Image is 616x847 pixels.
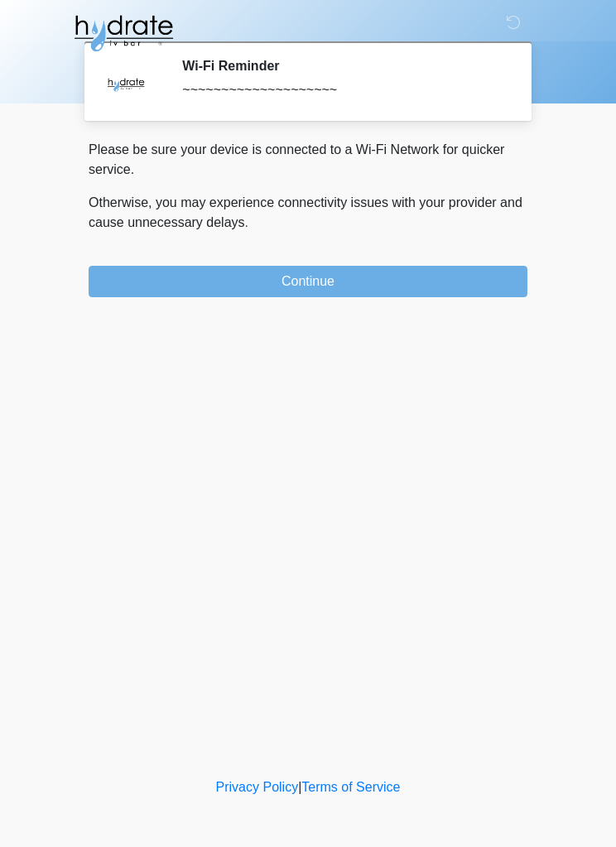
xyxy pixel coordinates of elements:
p: Please be sure your device is connected to a Wi-Fi Network for quicker service. [89,140,527,180]
p: Otherwise, you may experience connectivity issues with your provider and cause unnecessary delays [89,193,527,233]
img: Agent Avatar [101,58,151,108]
button: Continue [89,266,527,297]
a: Terms of Service [301,780,400,794]
div: ~~~~~~~~~~~~~~~~~~~~ [182,80,503,100]
a: Privacy Policy [216,780,299,794]
img: Hydrate IV Bar - Glendale Logo [72,12,175,54]
span: . [245,215,248,229]
a: | [298,780,301,794]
